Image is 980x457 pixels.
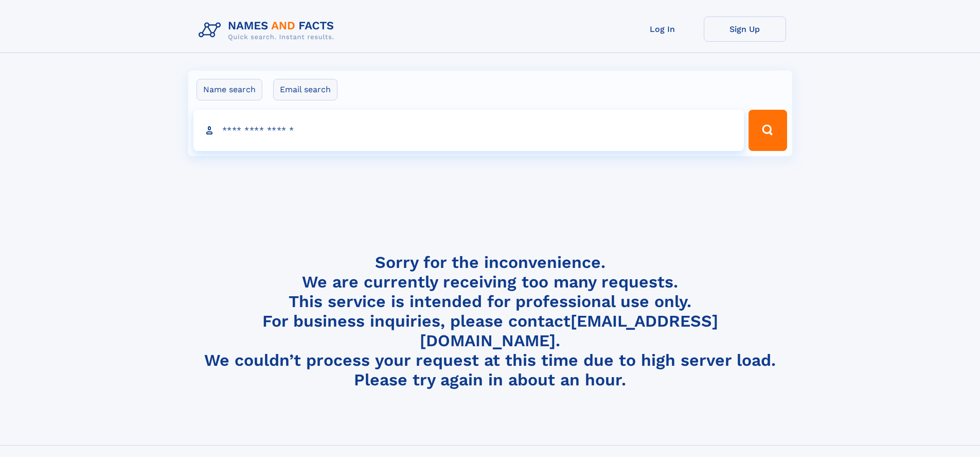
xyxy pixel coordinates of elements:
[749,110,787,151] button: Search Button
[420,311,718,350] a: [EMAIL_ADDRESS][DOMAIN_NAME]
[194,16,343,44] img: Logo Names and Facts
[273,79,337,100] label: Email search
[193,110,744,151] input: search input
[197,79,262,100] label: Name search
[194,252,786,390] h4: Sorry for the inconvenience. We are currently receiving too many requests. This service is intend...
[621,16,704,42] a: Log In
[704,16,786,42] a: Sign Up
